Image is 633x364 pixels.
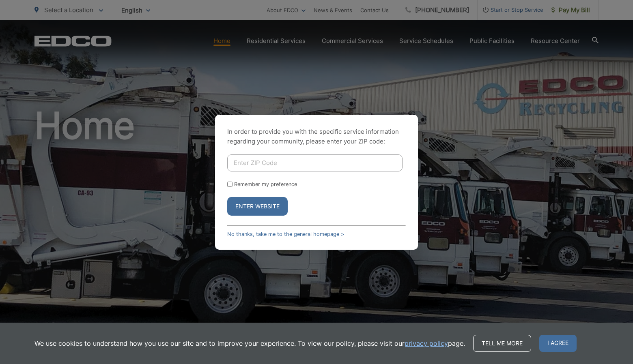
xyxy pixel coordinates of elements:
[473,335,531,352] a: Tell me more
[227,154,403,171] input: Enter ZIP Code
[405,338,448,348] a: privacy policy
[227,231,344,237] a: No thanks, take me to the general homepage >
[34,338,465,348] p: We use cookies to understand how you use our site and to improve your experience. To view our pol...
[234,181,297,187] label: Remember my preference
[539,335,577,352] span: I agree
[227,197,288,216] button: Enter Website
[227,127,406,146] p: In order to provide you with the specific service information regarding your community, please en...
